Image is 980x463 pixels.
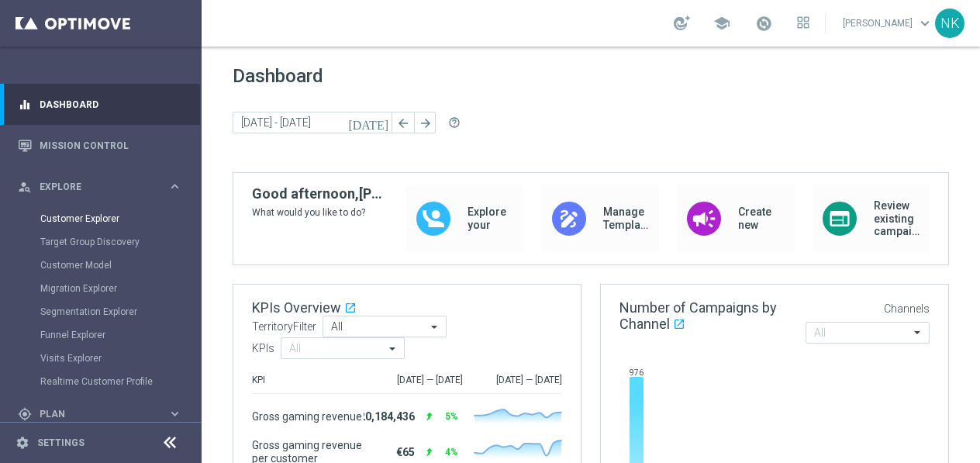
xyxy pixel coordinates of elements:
[841,12,935,35] a: [PERSON_NAME]keyboard_arrow_down
[40,254,200,277] div: Customer Model
[18,180,167,194] div: Explore
[40,230,200,254] div: Target Group Discovery
[17,140,183,152] button: Mission Control
[18,407,32,421] i: gps_fixed
[40,125,182,166] a: Mission Control
[40,282,161,295] a: Migration Explorer
[40,329,161,341] a: Funnel Explorer
[40,212,161,225] a: Customer Explorer
[18,125,182,166] div: Mission Control
[40,323,200,347] div: Funnel Explorer
[37,438,85,447] a: Settings
[18,98,32,112] i: equalizer
[40,347,200,370] div: Visits Explorer
[40,259,161,271] a: Customer Model
[40,236,161,248] a: Target Group Discovery
[40,370,200,393] div: Realtime Customer Profile
[713,15,730,32] span: school
[40,306,161,318] a: Segmentation Explorer
[40,300,200,323] div: Segmentation Explorer
[40,207,200,230] div: Customer Explorer
[40,84,182,125] a: Dashboard
[18,180,32,194] i: person_search
[17,181,183,193] button: person_search Explore keyboard_arrow_right
[18,84,182,125] div: Dashboard
[935,9,964,38] div: NK
[40,182,167,192] span: Explore
[40,409,167,419] span: Plan
[167,179,182,194] i: keyboard_arrow_right
[916,15,933,32] span: keyboard_arrow_down
[40,352,161,365] a: Visits Explorer
[16,436,29,450] i: settings
[17,98,183,111] button: equalizer Dashboard
[18,407,167,421] div: Plan
[17,408,183,420] button: gps_fixed Plan keyboard_arrow_right
[40,277,200,300] div: Migration Explorer
[40,375,161,388] a: Realtime Customer Profile
[167,406,182,421] i: keyboard_arrow_right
